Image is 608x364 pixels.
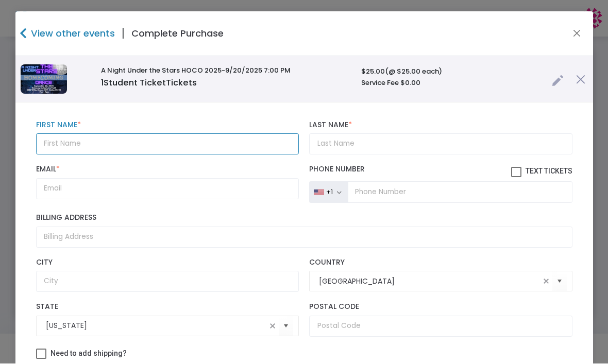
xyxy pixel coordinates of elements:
input: Billing Address [36,227,572,248]
label: First Name [36,121,299,130]
label: Email [36,165,299,175]
h4: Complete Purchase [131,27,224,41]
span: clear [266,320,279,333]
h4: View other events [28,27,115,41]
input: Select State [46,321,267,332]
input: Last Name [309,134,572,155]
label: Last Name [309,121,572,130]
div: +1 [326,188,333,197]
label: Billing Address [36,214,572,223]
button: Select [279,316,293,337]
span: | [115,25,131,43]
input: Email [36,179,299,200]
input: Select Country [319,276,540,287]
span: Need to add shipping? [50,350,127,358]
input: City [36,271,299,292]
input: Postal Code [309,316,572,337]
label: Postal Code [309,303,572,312]
input: Phone Number [348,182,572,203]
span: Tickets [166,77,197,89]
h6: Service Fee $0.00 [361,79,542,88]
label: Country [309,258,572,268]
button: +1 [309,182,348,203]
h6: $25.00 [361,68,542,76]
span: clear [540,275,552,288]
span: (@ $25.00 each) [385,67,442,77]
span: Student Ticket [101,77,197,89]
button: Select [552,271,567,292]
label: Phone Number [309,165,572,178]
span: 1 [101,77,104,89]
button: Close [570,27,583,41]
label: State [36,303,299,312]
span: Text Tickets [526,167,572,176]
img: 6389321941282607582025HOCO.png [21,65,67,94]
label: City [36,258,299,268]
h6: A Night Under the Stars HOCO 2025 [101,67,350,75]
input: First Name [36,134,299,155]
span: -9/20/2025 7:00 PM [222,66,291,76]
img: cross.png [576,75,585,84]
